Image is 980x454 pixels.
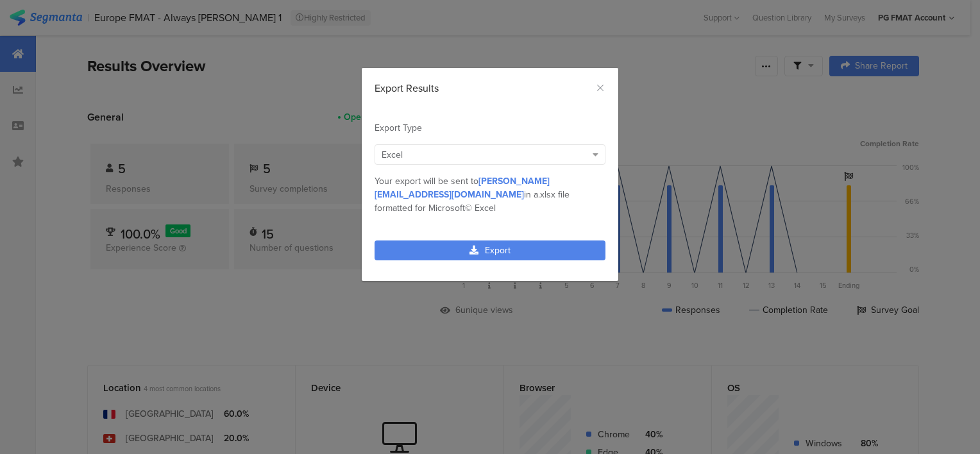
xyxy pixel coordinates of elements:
[362,68,618,281] div: dialog
[375,121,605,135] div: Export Type
[375,81,605,96] div: Export Results
[595,81,605,96] button: Close
[375,174,605,215] div: Your export will be sent to in a
[375,240,605,260] a: Export
[375,188,570,215] span: .xlsx file formatted for Microsoft© Excel
[375,174,550,201] span: [PERSON_NAME][EMAIL_ADDRESS][DOMAIN_NAME]
[382,148,403,162] span: Excel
